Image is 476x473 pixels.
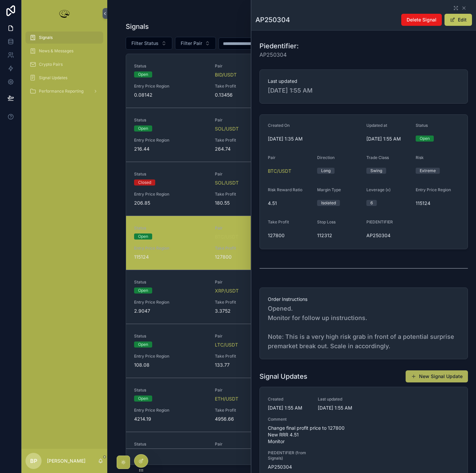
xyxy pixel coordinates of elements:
span: Take Profit [215,138,288,143]
span: 108.08 [134,362,207,368]
span: BP [30,457,37,465]
span: Entry Price Region [134,300,207,305]
span: Status [416,123,428,128]
span: 4956.66 [215,416,288,422]
span: 112312 [317,232,361,239]
span: Trade Class [366,155,389,160]
a: ETH/USDT [215,396,238,402]
span: Status [134,225,207,231]
span: Entry Price Region [134,408,207,413]
span: Direction [317,155,335,160]
span: Stop Loss [317,219,336,224]
span: Last updated [268,78,460,85]
span: 4214.19 [134,416,207,422]
span: Entry Price Region [134,246,207,251]
span: Status [134,279,207,285]
span: 264.74 [215,146,288,152]
button: Select Button [175,37,216,50]
span: [DATE] 1:55 AM [366,136,410,142]
span: Opened. Monitor for follow up instructions. Note: This is a very high risk grab in front of a pot... [268,304,460,351]
a: StatusOpenPairETH/USDTUpdated at[DATE] 1:41 AMPIEDENTIFIERAP250305Entry Price Region4214.19Take P... [126,378,458,432]
a: Signals [25,32,103,44]
h1: Signal Updates [259,372,307,381]
div: Isolated [321,200,336,206]
span: 216.44 [134,146,207,152]
span: Pair [215,279,288,285]
div: Extreme [420,168,436,174]
a: StatusOpenPairBID/USDTUpdated at[DATE] 3:04 AMPIEDENTIFIERAP250302Entry Price Region0.08142Take P... [126,54,458,108]
span: Pair [215,63,288,69]
span: Pair [215,441,288,447]
div: Open [138,71,148,77]
a: StatusOpenPairBTC/USDTUpdated at[DATE] 1:55 AMPIEDENTIFIERAP250304Entry Price Region115124Take Pr... [126,216,458,270]
span: Take Profit [215,246,288,251]
a: Signal Updates [25,72,103,84]
span: [DATE] 1:55 AM [318,405,360,411]
span: Change final profit price to 127800 New RRR 4.51 Monitor [268,425,460,445]
span: Order Instructions [268,296,460,303]
span: Take Profit [215,192,288,197]
a: StatusOpenPairLTC/USDTUpdated at[DATE] 1:46 AMPIEDENTIFIERAP250306Entry Price Region108.08Take Pr... [126,324,458,378]
div: Long [321,168,331,174]
span: 115124 [134,254,207,260]
button: Select Button [126,37,172,50]
span: Status [134,63,207,69]
span: Entry Price Region [134,138,207,143]
a: StatusOpenPairSOL/USDTUpdated at[DATE] 2:03 AMPIEDENTIFIERAP250308Entry Price Region216.44Take Pr... [126,108,458,162]
h1: AP250304 [255,15,290,24]
span: Take Profit [215,84,288,89]
div: Swing [370,168,382,174]
div: Open [138,396,148,402]
span: [DATE] 1:55 AM [268,86,460,95]
div: Closed [138,179,151,186]
span: Pair [215,387,288,393]
span: Signal Updates [39,75,67,81]
span: 127800 [215,254,288,260]
span: Performance Reporting [39,89,83,94]
span: 3.3752 [215,308,288,314]
span: 115124 [416,200,460,207]
span: PIEDENTIFIER [366,219,393,224]
span: Take Profit [215,408,288,413]
div: Open [138,287,148,294]
a: StatusClosedPairSOL/USDTUpdated at[DATE] 1:56 AMPIEDENTIFIERAP250303Entry Price Region206.85Take ... [126,162,458,216]
span: AP250304 [259,51,299,59]
span: 4.51 [268,200,312,207]
a: XRP/USDT [215,287,239,294]
span: Crypto Pairs [39,62,63,67]
span: Risk [416,155,424,160]
span: Status [134,333,207,339]
a: BID/USDT [215,71,237,78]
span: Status [134,117,207,123]
span: Comment [268,417,460,422]
button: Edit [444,14,472,26]
span: Pair [215,333,288,339]
span: Updated at [366,123,387,128]
span: Risk Reward Ratio [268,187,302,192]
div: Open [138,233,148,240]
span: [DATE] 1:55 AM [268,405,310,411]
span: Signals [39,35,53,40]
span: Filter Pair [181,40,202,47]
a: StatusOpenPairXRP/USDTUpdated at[DATE] 1:51 AMPIEDENTIFIERAP250307Entry Price Region2.9047Take Pr... [126,270,458,324]
div: scrollable content [21,27,107,106]
div: Open [138,341,148,348]
span: AP250304 [268,464,310,470]
span: 133.77 [215,362,288,368]
span: LTC/USDT [215,341,238,348]
span: 206.85 [134,200,207,206]
span: Pair [215,171,288,177]
span: 0.13456 [215,92,288,98]
span: News & Messages [39,48,73,54]
span: Entry Price Region [134,192,207,197]
span: [DATE] 1:35 AM [268,136,361,142]
span: Take Profit [268,219,289,224]
span: 0.08142 [134,92,207,98]
span: Pair [215,117,288,123]
span: Status [134,171,207,177]
a: BTC/USDT [215,233,238,240]
button: New Signal Update [406,370,468,382]
span: Status [134,387,207,393]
